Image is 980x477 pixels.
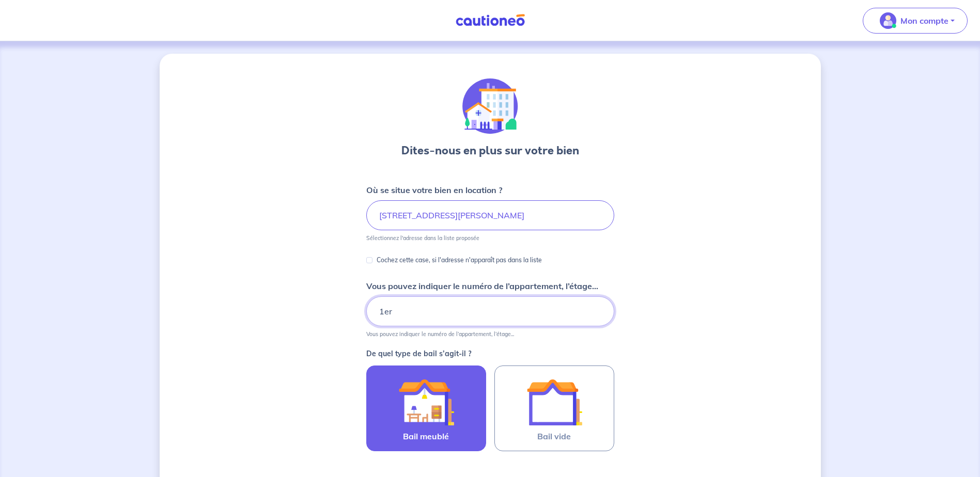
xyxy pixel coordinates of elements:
img: illu_account_valid_menu.svg [880,12,896,29]
p: Vous pouvez indiquer le numéro de l’appartement, l’étage... [366,330,514,338]
p: De quel type de bail s’agit-il ? [366,350,614,357]
p: Vous pouvez indiquer le numéro de l’appartement, l’étage... [366,280,598,292]
button: illu_account_valid_menu.svgMon compte [863,8,968,34]
img: illu_empty_lease.svg [526,374,582,430]
span: Bail vide [537,430,571,442]
img: Cautioneo [452,14,529,27]
img: illu_houses.svg [462,78,518,134]
img: illu_furnished_lease.svg [398,374,454,430]
h3: Dites-nous en plus sur votre bien [401,142,579,159]
p: Où se situe votre bien en location ? [366,184,502,196]
input: Appartement 2 [366,296,614,326]
span: Bail meublé [403,430,449,442]
input: 2 rue de paris, 59000 lille [366,200,614,230]
p: Mon compte [900,14,948,27]
p: Cochez cette case, si l'adresse n'apparaît pas dans la liste [377,254,542,266]
p: Sélectionnez l'adresse dans la liste proposée [366,234,479,242]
